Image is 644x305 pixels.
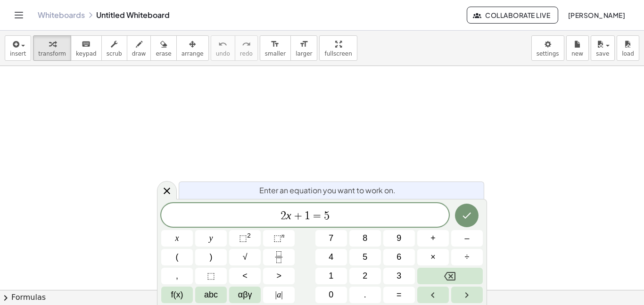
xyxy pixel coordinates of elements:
[127,35,151,61] button: draw
[566,35,589,61] button: new
[265,50,286,57] span: smaller
[296,50,312,57] span: larger
[195,268,227,284] button: Placeholder
[315,249,347,265] button: 4
[396,251,401,264] span: 6
[383,287,415,303] button: Equals
[242,39,251,50] i: redo
[349,287,381,303] button: .
[263,230,295,247] button: Superscript
[455,204,479,227] button: Done
[299,39,308,50] i: format_size
[363,270,367,282] span: 2
[176,35,209,61] button: arrange
[531,35,564,61] button: settings
[216,50,230,57] span: undo
[396,289,402,301] span: =
[430,251,436,264] span: ×
[396,270,401,282] span: 3
[281,232,285,239] sup: n
[209,232,213,245] span: y
[38,50,66,57] span: transform
[182,50,204,57] span: arrange
[229,230,261,247] button: Squared
[218,39,227,50] i: undo
[76,50,97,57] span: keypad
[315,287,347,303] button: 0
[260,35,291,61] button: format_sizesmaller
[281,290,283,299] span: |
[235,35,258,61] button: redoredo
[238,289,252,301] span: αβγ
[161,249,193,265] button: (
[417,249,449,265] button: Times
[107,50,122,57] span: scrub
[82,39,91,50] i: keyboard
[150,35,176,61] button: erase
[467,7,558,24] button: Collaborate Live
[176,251,179,264] span: (
[417,268,483,284] button: Backspace
[383,230,415,247] button: 9
[315,230,347,247] button: 7
[349,268,381,284] button: 2
[349,249,381,265] button: 5
[161,287,193,303] button: Functions
[451,287,483,303] button: Right arrow
[329,232,333,245] span: 7
[324,50,352,57] span: fullscreen
[571,50,583,57] span: new
[263,268,295,284] button: Greater than
[229,287,261,303] button: Greek alphabet
[210,251,213,264] span: )
[161,230,193,247] button: x
[349,230,381,247] button: 8
[242,270,248,282] span: <
[290,35,317,61] button: format_sizelarger
[396,232,401,245] span: 9
[319,35,357,61] button: fullscreen
[276,270,281,282] span: >
[229,268,261,284] button: Less than
[195,230,227,247] button: y
[5,35,31,61] button: insert
[11,8,26,23] button: Toggle navigation
[560,7,633,24] button: [PERSON_NAME]
[243,251,248,264] span: √
[263,287,295,303] button: Absolute value
[247,232,251,239] sup: 2
[195,287,227,303] button: Alphabet
[451,249,483,265] button: Divide
[259,185,396,196] span: Enter an equation you want to work on.
[271,39,280,50] i: format_size
[229,249,261,265] button: Square root
[568,11,625,19] span: [PERSON_NAME]
[324,210,330,222] span: 5
[383,268,415,284] button: 3
[239,233,247,243] span: ⬚
[364,289,366,301] span: .
[71,35,102,61] button: keyboardkeypad
[286,209,291,222] var: x
[475,11,550,19] span: Collaborate Live
[33,35,71,61] button: transform
[329,251,333,264] span: 4
[273,233,281,243] span: ⬚
[132,50,146,57] span: draw
[207,270,215,282] span: ⬚
[281,210,286,222] span: 2
[591,35,615,61] button: save
[10,50,26,57] span: insert
[430,232,436,245] span: +
[596,50,609,57] span: save
[156,50,171,57] span: erase
[275,289,283,301] span: a
[464,232,469,245] span: –
[383,249,415,265] button: 6
[417,230,449,247] button: Plus
[204,289,218,301] span: abc
[38,10,85,20] a: Whiteboards
[195,249,227,265] button: )
[417,287,449,303] button: Left arrow
[451,230,483,247] button: Minus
